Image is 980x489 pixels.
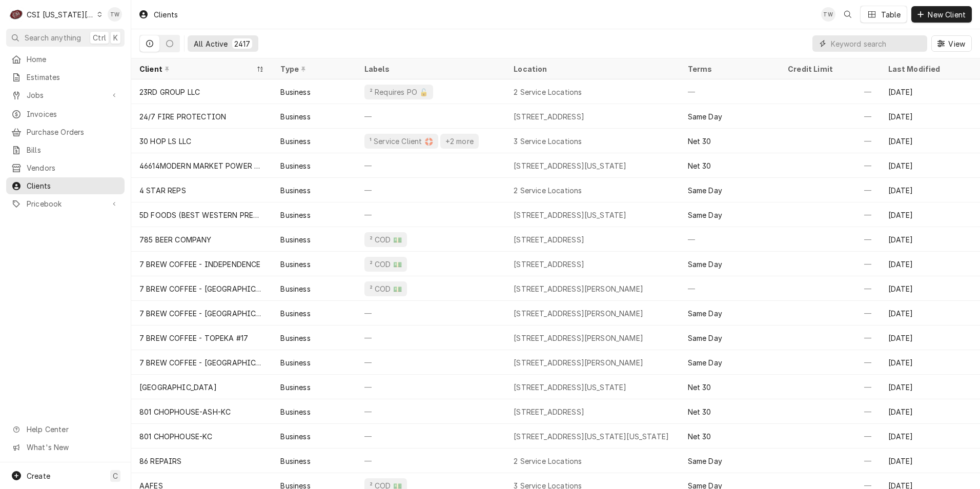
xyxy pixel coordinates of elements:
div: [STREET_ADDRESS][US_STATE] [514,382,626,393]
div: — [780,252,880,276]
div: Business [280,406,310,417]
span: Purchase Orders [27,127,119,137]
div: [DATE] [880,202,980,227]
a: Invoices [6,106,125,123]
div: [DATE] [880,153,980,178]
a: Vendors [6,159,125,176]
div: 7 BREW COFFEE - [GEOGRAPHIC_DATA] (1) [139,283,264,294]
div: Business [280,283,310,294]
div: CSI Kansas City's Avatar [9,7,24,22]
div: Net 30 [688,160,711,171]
div: — [780,202,880,227]
div: Business [280,185,310,196]
div: — [780,399,880,424]
span: C [113,471,118,481]
span: What's New [27,442,118,453]
div: Same Day [688,308,722,319]
span: Help Center [27,424,118,435]
div: Net 30 [688,406,711,417]
div: 86 REPAIRS [139,456,182,466]
div: Business [280,259,310,270]
div: TW [821,7,835,22]
span: K [113,32,118,43]
div: Table [881,9,901,20]
div: Business [280,87,310,97]
div: — [780,325,880,350]
span: Ctrl [93,32,106,43]
div: ² COD 💵 [369,259,403,270]
div: Same Day [688,333,722,343]
a: Estimates [6,69,125,86]
span: Pricebook [27,198,104,209]
div: Type [280,64,345,74]
div: Location [514,64,671,74]
div: [STREET_ADDRESS][PERSON_NAME] [514,283,643,294]
div: — [780,449,880,473]
div: [DATE] [880,79,980,104]
span: Estimates [27,72,119,83]
div: Tori Warrick's Avatar [821,7,835,22]
div: Business [280,382,310,393]
div: Net 30 [688,382,711,393]
div: — [356,449,505,473]
div: Same Day [688,210,722,220]
div: — [356,399,505,424]
div: 3 Service Locations [514,136,582,147]
div: 7 BREW COFFEE - TOPEKA #17 [139,333,248,343]
div: Business [280,431,310,442]
div: ² COD 💵 [369,234,403,245]
div: [DATE] [880,350,980,375]
div: — [356,325,505,350]
a: Bills [6,141,125,158]
div: Business [280,160,310,171]
div: 7 BREW COFFEE - INDEPENDENCE [139,259,260,270]
div: — [356,375,505,399]
div: — [680,79,780,104]
span: New Client [926,9,968,20]
div: C [9,7,24,22]
div: — [680,227,780,252]
div: ² Requires PO 🔓 [369,87,429,97]
div: [DATE] [880,301,980,325]
div: Business [280,210,310,220]
div: [DATE] [880,449,980,473]
div: — [356,202,505,227]
div: [GEOGRAPHIC_DATA] [139,382,217,393]
div: 2 Service Locations [514,87,582,97]
div: [STREET_ADDRESS][PERSON_NAME] [514,308,643,319]
div: — [780,227,880,252]
div: 23RD GROUP LLC [139,87,200,97]
div: Business [280,357,310,368]
div: 2 Service Locations [514,185,582,196]
div: — [780,153,880,178]
div: Business [280,333,310,343]
span: Invoices [27,109,119,119]
div: Business [280,308,310,319]
div: [DATE] [880,252,980,276]
div: [DATE] [880,178,980,202]
button: New Client [911,6,972,23]
div: [DATE] [880,104,980,129]
div: [STREET_ADDRESS][PERSON_NAME] [514,333,643,343]
div: [STREET_ADDRESS] [514,111,584,122]
div: [DATE] [880,129,980,153]
div: [DATE] [880,227,980,252]
div: [STREET_ADDRESS] [514,259,584,270]
div: CSI [US_STATE][GEOGRAPHIC_DATA] [27,9,94,20]
div: Same Day [688,185,722,196]
div: Business [280,234,310,245]
div: Labels [364,64,497,74]
a: Go to Jobs [6,87,125,104]
div: Same Day [688,357,722,368]
div: 4 STAR REPS [139,185,186,196]
div: 24/7 FIRE PROTECTION [139,111,226,122]
div: Business [280,136,310,147]
div: [STREET_ADDRESS][PERSON_NAME] [514,357,643,368]
div: [DATE] [880,276,980,301]
div: Same Day [688,259,722,270]
div: [DATE] [880,325,980,350]
a: Purchase Orders [6,124,125,140]
a: Go to What's New [6,439,125,456]
span: Vendors [27,162,119,173]
div: 7 BREW COFFEE - [GEOGRAPHIC_DATA] (2) [139,308,264,319]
